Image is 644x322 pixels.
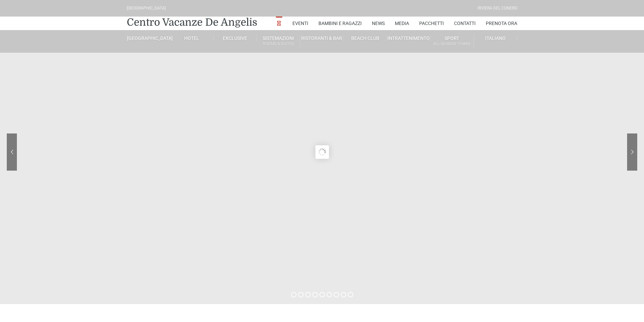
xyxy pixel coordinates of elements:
[372,17,385,30] a: News
[300,35,343,41] a: Ristoranti & Bar
[454,17,476,30] a: Contatti
[318,17,362,30] a: Bambini e Ragazzi
[127,35,170,41] a: [GEOGRAPHIC_DATA]
[344,35,387,41] a: Beach Club
[257,35,300,48] a: SistemazioniRooms & Suites
[430,35,474,48] a: SportAll Season Tennis
[387,35,430,41] a: Intrattenimento
[486,17,517,30] a: Prenota Ora
[257,41,300,47] small: Rooms & Suites
[419,17,444,30] a: Pacchetti
[127,5,166,11] div: [GEOGRAPHIC_DATA]
[474,35,517,41] a: Italiano
[478,5,517,11] div: Riviera Del Conero
[170,35,213,41] a: Hotel
[292,17,308,30] a: Eventi
[485,35,506,41] span: Italiano
[214,35,257,41] a: Exclusive
[395,17,409,30] a: Media
[430,41,473,47] small: All Season Tennis
[127,16,257,29] a: Centro Vacanze De Angelis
